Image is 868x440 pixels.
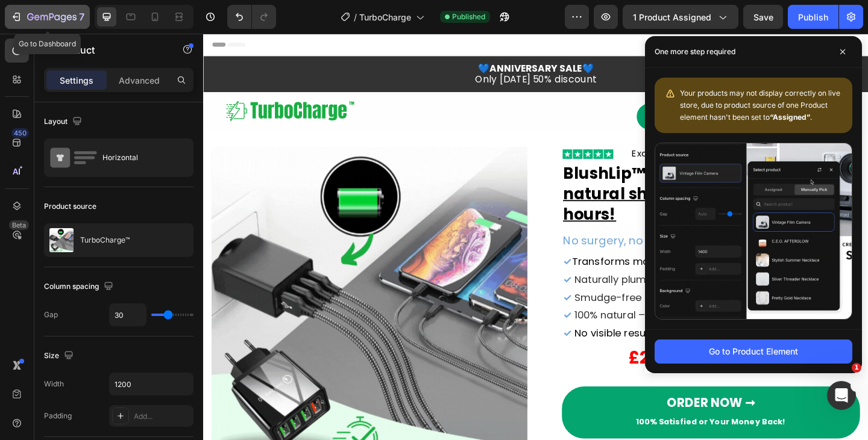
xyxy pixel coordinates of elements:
[102,144,176,172] div: Horizontal
[58,43,161,57] p: Product
[134,411,190,422] div: Add...
[471,76,605,105] a: ORDER NOW
[391,299,401,314] strong: ✓
[788,5,838,29] button: Publish
[44,411,72,421] div: Padding
[391,260,401,275] strong: ✓
[770,113,810,122] b: “Assigned”
[119,74,160,87] p: Advanced
[9,220,29,230] div: Beta
[588,344,634,362] p: Save £20
[391,217,622,234] span: No surgery, no scars and 100% natural
[391,141,664,208] u: Get a soft, natural shade that lasts over 6 hours!
[391,317,669,336] p: No visible results? Money back!
[827,381,856,410] iframe: Intercom live chat
[505,392,600,411] strong: ORDER NOW ➞
[401,240,598,255] span: Transforms matte lips into soft pink!
[5,5,90,29] button: 7
[753,12,773,22] span: Save
[44,279,116,295] div: Column spacing
[44,201,96,212] div: Product source
[49,228,74,252] img: product feature img
[655,339,852,364] button: Go to Product Element
[471,416,634,428] strong: 100% Satisfied or Your Money Back!
[359,11,411,23] span: TurboCharge
[227,5,276,29] div: Undo/Redo
[533,345,571,361] div: £50.00
[404,260,644,275] span: Naturally plump lips without drying them out.
[623,5,738,29] button: 1 product assigned
[44,114,84,130] div: Layout
[709,345,798,358] div: Go to Product Element
[391,318,401,333] strong: ✓
[390,125,447,137] img: gempages_577936641763574546-fa2b116c-953c-410a-8581-c5dd7128e3a8.png
[404,299,594,314] span: 100% natural – free from chemicals.
[11,128,29,138] div: 450
[391,141,664,208] strong: BlushLip™ Lipstick |
[44,379,64,389] div: Width
[655,46,735,58] p: One more step required
[354,11,357,23] span: /
[80,236,130,244] p: TurboCharge™
[503,81,571,100] p: ORDER NOW
[462,340,526,366] div: £24.95
[852,363,861,373] span: 1
[44,348,76,364] div: Size
[633,11,711,23] span: 1 product assigned
[79,10,84,24] p: 7
[391,279,401,294] strong: ✓
[798,11,828,23] div: Publish
[391,240,401,255] strong: ✓
[203,34,868,440] iframe: Design area
[110,304,146,326] input: Auto
[466,123,601,137] span: Excellent 4.8 | 13,428 reviews
[743,5,783,29] button: Save
[110,373,193,395] input: Auto
[680,88,840,122] span: Your products may not display correctly on live store, due to product source of one Product eleme...
[452,11,485,22] span: Published
[44,309,58,320] div: Gap
[404,279,669,294] span: Smudge-free and lasts 3x longer than other pins.
[60,74,93,87] p: Settings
